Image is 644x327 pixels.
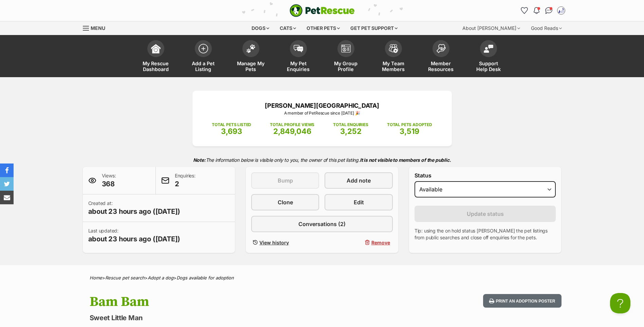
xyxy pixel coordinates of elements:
img: notifications-46538b983faf8c2785f20acdc204bb7945ddae34d4c08c2a6579f10ce5e182be.svg [534,7,539,14]
div: Cats [275,21,301,35]
a: Manage My Pets [227,37,275,77]
a: Dogs available for adoption [177,275,234,280]
button: Notifications [531,5,542,16]
img: add-pet-listing-icon-0afa8454b4691262ce3f59096e99ab1cd57d4a30225e0717b998d2c9b9846f56.svg [199,44,208,53]
p: [PERSON_NAME][GEOGRAPHIC_DATA] [203,101,442,110]
img: team-members-icon-5396bd8760b3fe7c0b43da4ab00e1e3bb1a5d9ba89233759b79545d2d3fc5d0d.svg [389,44,398,53]
button: My account [556,5,567,16]
img: Shelter Staff profile pic [558,7,565,14]
strong: It is not visible to members of the public. [360,157,451,163]
span: My Group Profile [331,61,361,72]
a: Menu [83,21,110,34]
span: My Team Members [378,61,409,72]
h1: Bam Bam [90,294,377,310]
img: logo-e224e6f780fb5917bec1dbf3a21bbac754714ae5b6737aabdf751b685950b380.svg [290,4,355,17]
ul: Account quick links [519,5,567,16]
a: Home [90,275,102,280]
span: 3,519 [400,127,419,136]
p: TOTAL PROFILE VIEWS [270,122,314,128]
span: My Rescue Dashboard [141,61,171,72]
button: Update status [415,206,556,222]
span: Conversations (2) [298,220,346,228]
strong: Note: [193,157,206,163]
iframe: Help Scout Beacon - Open [610,293,630,313]
span: Clone [278,198,293,206]
button: Print an adoption poster [483,294,561,308]
span: Manage My Pets [236,61,266,72]
a: Clone [251,194,319,210]
div: About [PERSON_NAME] [458,21,525,35]
p: Views: [102,172,116,189]
span: 2,849,046 [273,127,311,136]
span: My Pet Enquiries [283,61,314,72]
span: 2 [175,179,196,189]
a: My Pet Enquiries [275,37,322,77]
div: > > > [73,275,572,280]
span: 368 [102,179,116,189]
button: Bump [251,172,319,189]
span: View history [259,239,289,246]
span: Add note [347,176,371,185]
p: Sweet Little Man [90,313,377,323]
a: Member Resources [417,37,465,77]
p: Last updated: [88,227,181,244]
a: Add a Pet Listing [180,37,227,77]
button: Remove [325,238,392,247]
p: TOTAL PETS ADOPTED [387,122,432,128]
a: View history [251,238,319,247]
a: My Group Profile [322,37,370,77]
span: Edit [354,198,364,206]
p: Enquiries: [175,172,196,189]
span: Remove [371,239,390,246]
span: Bump [278,176,293,185]
p: TOTAL PETS LISTED [212,122,251,128]
img: dashboard-icon-eb2f2d2d3e046f16d808141f083e7271f6b2e854fb5c12c21221c1fb7104beca.svg [151,44,161,53]
span: Member Resources [426,61,456,72]
span: Menu [91,25,105,31]
div: Dogs [247,21,274,35]
p: TOTAL ENQUIRIES [333,122,368,128]
div: Good Reads [526,21,567,35]
img: manage-my-pets-icon-02211641906a0b7f246fdf0571729dbe1e7629f14944591b6c1af311fb30b64b.svg [246,44,256,53]
p: The information below is visible only to you, the owner of this pet listing. [83,153,562,167]
p: Created at: [88,200,181,216]
span: Update status [467,210,504,218]
a: Support Help Desk [465,37,512,77]
a: Conversations [544,5,554,16]
a: Rescue pet search [105,275,145,280]
div: Get pet support [346,21,402,35]
span: about 23 hours ago ([DATE]) [88,207,181,216]
img: help-desk-icon-fdf02630f3aa405de69fd3d07c3f3aa587a6932b1a1747fa1d2bba05be0121f9.svg [484,45,493,53]
span: Support Help Desk [473,61,504,72]
img: pet-enquiries-icon-7e3ad2cf08bfb03b45e93fb7055b45f3efa6380592205ae92323e6603595dc1f.svg [294,45,303,52]
a: My Rescue Dashboard [132,37,180,77]
span: 3,693 [221,127,242,136]
img: chat-41dd97257d64d25036548639549fe6c8038ab92f7586957e7f3b1b290dea8141.svg [545,7,552,14]
a: Adopt a dog [148,275,173,280]
span: Add a Pet Listing [188,61,219,72]
a: Conversations (2) [251,216,393,232]
span: about 23 hours ago ([DATE]) [88,234,181,244]
label: Status [415,172,556,178]
a: Favourites [519,5,530,16]
img: group-profile-icon-3fa3cf56718a62981997c0bc7e787c4b2cf8bcc04b72c1350f741eb67cf2f40e.svg [341,45,351,53]
a: Add note [325,172,392,189]
p: Tip: using the on hold status [PERSON_NAME] the pet listings from public searches and close off e... [415,227,556,241]
img: member-resources-icon-8e73f808a243e03378d46382f2149f9095a855e16c252ad45f914b54edf8863c.svg [436,44,446,53]
p: A member of PetRescue since [DATE] 🎉 [203,110,442,116]
span: 3,252 [340,127,362,136]
div: Other pets [302,21,345,35]
a: My Team Members [370,37,417,77]
a: Edit [325,194,392,210]
a: PetRescue [290,4,355,17]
